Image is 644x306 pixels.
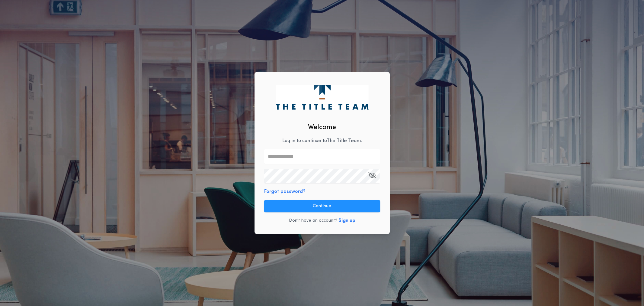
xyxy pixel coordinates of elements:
[308,122,336,132] h2: Welcome
[264,200,380,212] button: Continue
[282,137,362,145] p: Log in to continue to The Title Team .
[276,85,368,109] img: logo
[338,217,355,224] button: Sign up
[289,218,337,224] p: Don't have an account?
[264,188,306,195] button: Forgot password?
